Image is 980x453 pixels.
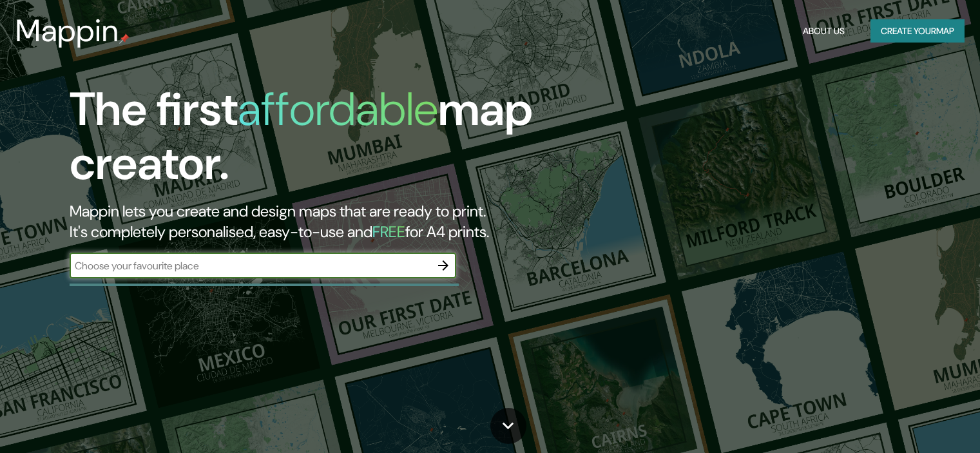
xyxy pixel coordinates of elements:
h3: Mappin [15,13,119,49]
h1: The first map creator. [70,82,560,201]
h1: affordable [238,79,438,139]
button: About Us [798,19,850,43]
h2: Mappin lets you create and design maps that are ready to print. It's completely personalised, eas... [70,201,560,242]
img: mappin-pin [119,34,130,44]
button: Create yourmap [870,19,965,43]
h5: FREE [372,222,405,242]
input: Choose your favourite place [70,258,430,273]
